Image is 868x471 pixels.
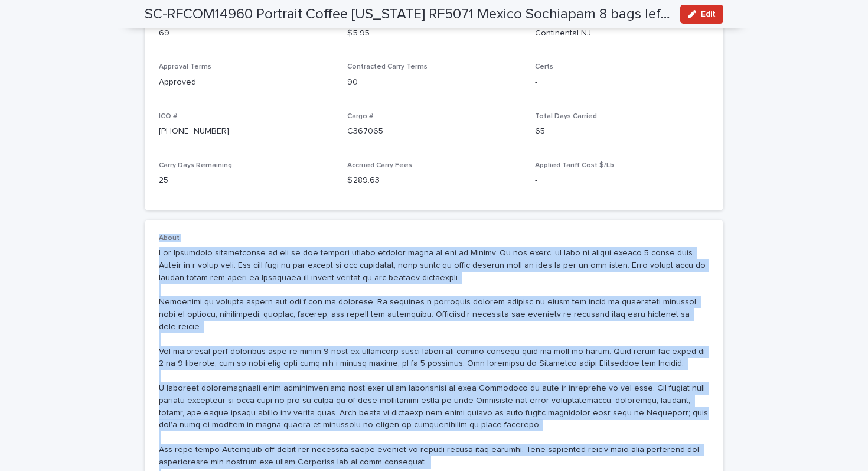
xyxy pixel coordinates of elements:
[159,125,333,138] p: [PHONE_NUMBER]
[347,125,521,138] p: C367065
[347,113,373,120] span: Cargo #
[535,27,709,40] p: Continental NJ
[535,76,709,89] p: -
[535,63,553,70] span: Certs
[145,6,671,23] h2: SC-RFCOM14960 Portrait Coffee Georgia RF5071 Mexico Sochiapam 8 bags left to release
[701,10,716,18] span: Edit
[159,113,177,120] span: ICO #
[347,162,412,169] span: Accrued Carry Fees
[159,162,232,169] span: Carry Days Remaining
[347,76,521,89] p: 90
[159,76,333,89] p: Approved
[535,162,614,169] span: Applied Tariff Cost $/Lb
[347,27,521,40] p: $ 5.95
[159,27,333,40] p: 69
[680,5,723,24] button: Edit
[159,235,180,242] span: About
[159,174,333,187] p: 25
[535,174,709,187] p: -
[347,174,521,187] p: $ 289.63
[535,113,597,120] span: Total Days Carried
[535,125,709,138] p: 65
[347,63,428,70] span: Contracted Carry Terms
[159,63,211,70] span: Approval Terms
